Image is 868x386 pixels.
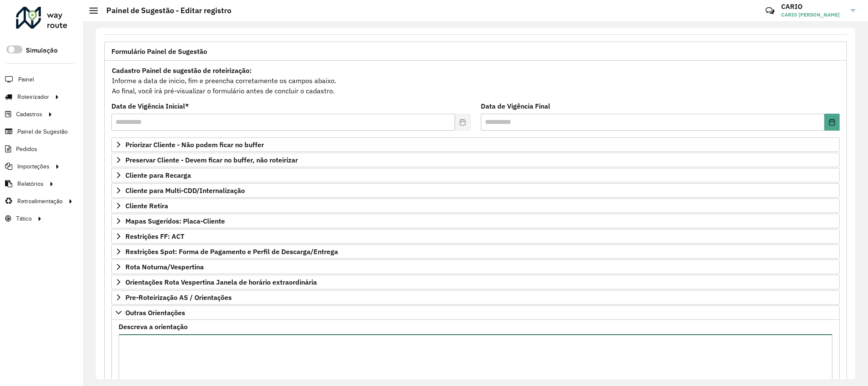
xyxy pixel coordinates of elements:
[125,141,264,148] span: Priorizar Cliente - Não podem ficar no buffer
[781,11,845,19] span: CARIO [PERSON_NAME]
[111,214,840,228] a: Mapas Sugeridos: Placa-Cliente
[111,153,840,167] a: Preservar Cliente - Devem ficar no buffer, não roteirizar
[111,101,189,111] label: Data de Vigência Inicial
[17,179,44,188] span: Relatórios
[111,244,840,259] a: Restrições Spot: Forma de Pagamento e Perfil de Descarga/Entrega
[125,218,225,224] span: Mapas Sugeridos: Placa-Cliente
[18,75,34,84] span: Painel
[125,263,204,270] span: Rota Noturna/Vespertina
[111,199,840,213] a: Cliente Retira
[119,322,188,332] label: Descreva a orientação
[111,290,840,305] a: Pre-Roteirização AS / Orientações
[111,48,207,55] span: Formulário Painel de Sugestão
[26,45,58,56] label: Simulação
[125,279,317,285] span: Orientações Rota Vespertina Janela de horário extraordinária
[111,137,840,152] a: Priorizar Cliente - Não podem ficar no buffer
[125,248,338,255] span: Restrições Spot: Forma de Pagamento e Perfil de Descarga/Entrega
[111,305,840,320] a: Outras Orientações
[98,6,231,15] h2: Painel de Sugestão - Editar registro
[16,214,32,223] span: Tático
[125,187,245,194] span: Cliente para Multi-CDD/Internalização
[824,114,840,131] button: Choose Date
[481,101,550,111] label: Data de Vigência Final
[125,157,298,163] span: Preservar Cliente - Devem ficar no buffer, não roteirizar
[17,92,49,101] span: Roteirizador
[111,229,840,243] a: Restrições FF: ACT
[111,275,840,289] a: Orientações Rota Vespertina Janela de horário extraordinária
[111,260,840,274] a: Rota Noturna/Vespertina
[111,65,840,96] div: Informe a data de inicio, fim e preencha corretamente os campos abaixo. Ao final, você irá pré-vi...
[125,233,184,240] span: Restrições FF: ACT
[761,2,779,20] a: Contato Rápido
[125,172,191,179] span: Cliente para Recarga
[17,162,50,171] span: Importações
[125,202,168,209] span: Cliente Retira
[111,168,840,182] a: Cliente para Recarga
[112,66,252,75] strong: Cadastro Painel de sugestão de roteirização:
[111,183,840,198] a: Cliente para Multi-CDD/Internalização
[17,127,68,136] span: Painel de Sugestão
[17,197,63,206] span: Retroalimentação
[16,145,37,154] span: Pedidos
[16,110,42,119] span: Cadastros
[125,294,232,301] span: Pre-Roteirização AS / Orientações
[125,309,185,316] span: Outras Orientações
[781,3,845,11] h3: CARIO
